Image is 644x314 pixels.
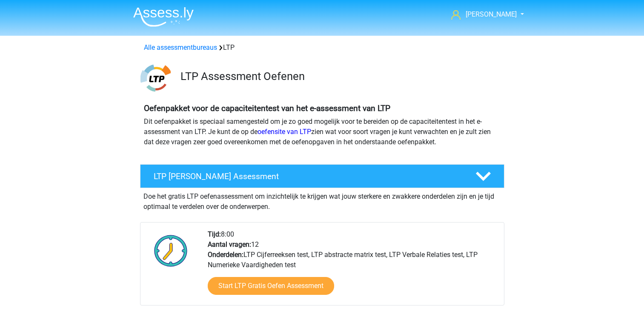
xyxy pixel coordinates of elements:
p: Dit oefenpakket is speciaal samengesteld om je zo goed mogelijk voor te bereiden op de capaciteit... [144,117,501,147]
div: 8:00 12 LTP Cijferreeksen test, LTP abstracte matrix test, LTP Verbale Relaties test, LTP Numerie... [201,229,504,305]
h4: LTP [PERSON_NAME] Assessment [154,171,462,181]
span: [PERSON_NAME] [466,10,517,18]
a: Alle assessmentbureaus [144,43,217,51]
a: [PERSON_NAME] [448,9,518,20]
a: oefensite van LTP [258,128,311,136]
h3: LTP Assessment Oefenen [180,70,498,83]
b: Tijd: [208,230,221,238]
div: Doe het gratis LTP oefenassessment om inzichtelijk te krijgen wat jouw sterkere en zwakkere onder... [140,188,504,212]
a: LTP [PERSON_NAME] Assessment [137,164,508,188]
b: Oefenpakket voor de capaciteitentest van het e-assessment van LTP [144,103,390,113]
img: Assessly [133,7,194,27]
b: Onderdelen: [208,251,243,259]
b: Aantal vragen: [208,240,251,248]
img: ltp.png [140,63,171,93]
img: Klok [149,229,192,272]
div: LTP [140,43,504,53]
a: Start LTP Gratis Oefen Assessment [208,277,334,295]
